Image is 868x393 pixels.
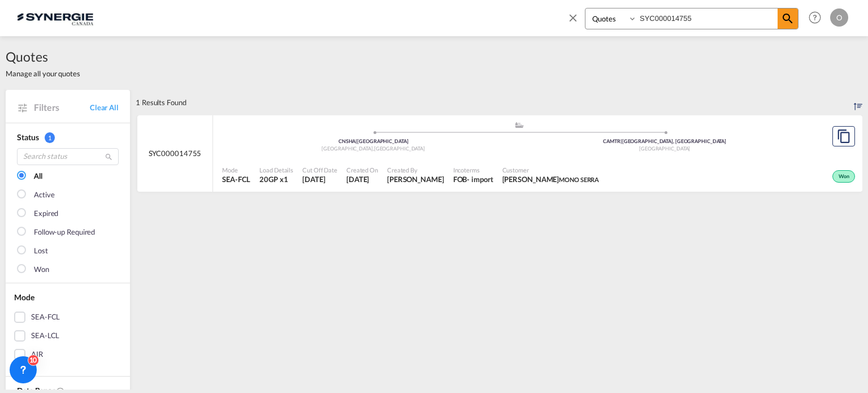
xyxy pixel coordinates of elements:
[830,8,848,27] div: O
[453,174,467,184] div: FOB
[322,145,374,152] span: [GEOGRAPHIC_DATA]
[837,129,850,143] md-icon: assets/icons/custom/copyQuote.svg
[805,8,824,27] span: Help
[781,12,795,25] md-icon: icon-magnify
[31,312,60,323] div: SEA-FCL
[639,145,690,152] span: [GEOGRAPHIC_DATA]
[259,174,293,184] span: 20GP x 1
[17,132,38,142] span: Status
[17,5,93,31] img: 1f56c880d42311ef80fc7dca854c8e59.png
[31,330,59,342] div: SEA-LCL
[34,171,42,182] div: All
[805,8,830,28] div: Help
[513,122,526,128] md-icon: assets/icons/custom/ship-fill.svg
[45,132,55,143] span: 1
[14,292,34,302] span: Mode
[559,176,599,183] span: MONO SERRA
[222,166,250,174] span: Mode
[90,102,119,113] a: Clear All
[137,115,862,192] div: SYC000014755 assets/icons/custom/ship-fill.svgassets/icons/custom/roll-o-plane.svgOriginPort of S...
[373,145,374,152] span: ,
[222,174,250,184] span: SEA-FCL
[338,138,409,144] span: CNSHA [GEOGRAPHIC_DATA]
[502,166,600,174] span: Customer
[637,8,778,28] input: Enter Quotation Number
[453,174,493,184] div: FOB import
[832,170,855,183] div: Won
[302,174,337,184] span: 15 Sep 2025
[105,153,113,161] md-icon: icon-magnify
[355,138,357,144] span: |
[259,166,293,174] span: Load Details
[453,166,493,174] span: Incoterms
[387,174,444,184] span: Adriana Groposila
[387,166,444,174] span: Created By
[34,264,49,275] div: Won
[778,8,798,29] span: icon-magnify
[854,90,862,115] div: Sort by: Created On
[17,132,119,143] div: Status 1
[567,8,585,35] span: icon-close
[620,138,622,144] span: |
[14,330,121,342] md-checkbox: SEA-LCL
[17,148,119,165] input: Search status
[34,208,58,219] div: Expired
[14,312,121,323] md-checkbox: SEA-FCL
[567,11,579,24] md-icon: icon-close
[346,166,378,174] span: Created On
[502,174,600,184] span: ANGELO MASTROMONACO MONO SERRA
[374,145,425,152] span: [GEOGRAPHIC_DATA]
[6,68,80,79] span: Manage all your quotes
[136,90,186,115] div: 1 Results Found
[832,126,855,146] button: Copy Quote
[34,227,95,238] div: Follow-up Required
[34,189,54,201] div: Active
[6,47,80,66] span: Quotes
[346,174,378,184] span: 15 Sep 2025
[302,166,337,174] span: Cut Off Date
[34,245,48,257] div: Lost
[603,138,726,144] span: CAMTR [GEOGRAPHIC_DATA], [GEOGRAPHIC_DATA]
[31,349,43,360] div: AIR
[14,349,121,360] md-checkbox: AIR
[149,148,202,158] span: SYC000014755
[467,174,493,184] div: - import
[839,173,852,181] span: Won
[34,101,90,114] span: Filters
